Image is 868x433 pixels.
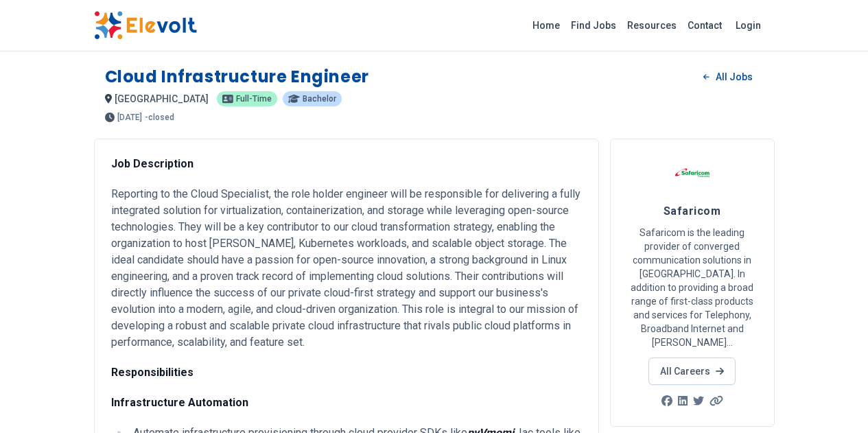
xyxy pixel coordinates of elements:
span: Bachelor [303,95,336,103]
a: All Careers [648,358,736,385]
a: Resources [622,14,682,36]
strong: Job Description [111,157,193,170]
a: Home [527,14,565,36]
strong: Responsibilities [111,366,193,379]
a: Login [727,12,769,39]
span: Full-time [236,95,272,103]
img: Safaricom [675,156,709,190]
p: - closed [145,113,174,121]
span: [GEOGRAPHIC_DATA] [115,93,209,104]
span: Safaricom [664,204,720,218]
p: Safaricom is the leading provider of converged communication solutions in [GEOGRAPHIC_DATA]. In a... [627,226,758,349]
a: All Jobs [692,67,763,87]
h1: Cloud Infrastructure Engineer [105,66,369,88]
a: Find Jobs [565,14,622,36]
p: Reporting to the Cloud Specialist, the role holder engineer will be responsible for delivering a ... [111,186,582,351]
img: Elevolt [94,11,197,40]
strong: Infrastructure Automation [111,396,248,409]
span: [DATE] [117,113,142,121]
a: Contact [682,14,727,36]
